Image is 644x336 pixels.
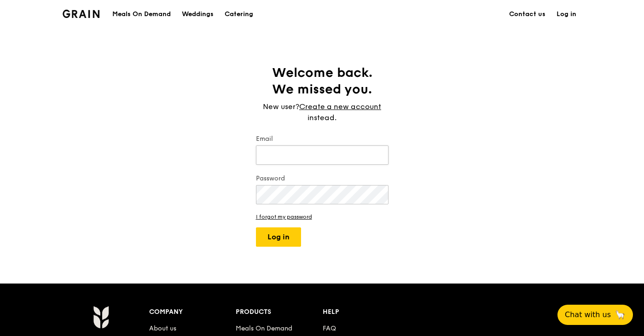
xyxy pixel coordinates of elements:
a: About us [149,324,176,332]
h1: Welcome back. We missed you. [256,64,389,98]
button: Chat with us🦙 [557,305,633,325]
a: Weddings [176,0,219,28]
a: Log in [551,0,582,28]
div: Weddings [182,0,214,28]
span: Chat with us [565,309,611,320]
div: Meals On Demand [112,0,171,28]
div: Products [236,306,323,319]
a: Catering [219,0,259,28]
div: Help [323,306,410,319]
a: FAQ [323,324,336,332]
div: Company [149,306,236,319]
a: Contact us [504,0,551,28]
img: Grain [63,10,100,18]
span: 🦙 [615,309,626,320]
a: Meals On Demand [236,324,292,332]
img: Grain [93,306,109,329]
div: Catering [225,0,253,28]
span: instead. [307,113,337,122]
label: Password [256,174,389,183]
a: Create a new account [299,101,381,112]
label: Email [256,134,389,144]
span: New user? [263,102,299,111]
button: Log in [256,227,301,247]
a: I forgot my password [256,214,389,220]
